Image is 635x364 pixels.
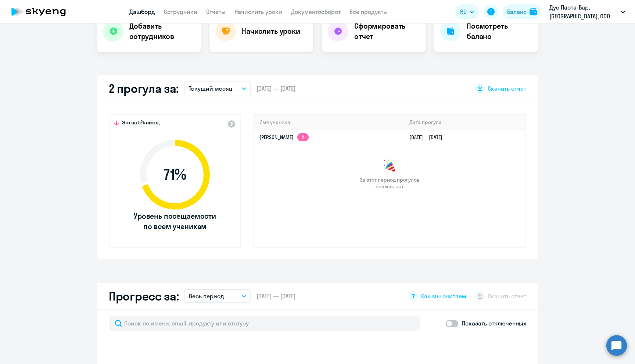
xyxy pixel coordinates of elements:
[503,4,541,19] button: Балансbalance
[256,292,295,300] span: [DATE] — [DATE]
[129,21,195,41] h4: Добавить сотрудников
[421,292,466,300] span: Как мы считаем
[129,8,155,15] a: Дашборд
[184,81,251,95] button: Текущий месяц
[291,8,341,15] a: Документооборот
[460,7,467,16] span: RU
[254,115,403,130] th: Имя ученика
[297,133,309,141] app-skyeng-badge: 2
[359,176,420,190] span: За этот период прогулов больше нет
[546,3,629,21] button: Дуо Паста-Бар, [GEOGRAPHIC_DATA], ООО
[382,159,397,174] img: congrats
[462,319,526,328] p: Показать отключенных
[403,115,525,130] th: Дата прогула
[122,119,160,128] span: Это на 5% ниже,
[189,84,233,93] p: Текущий месяц
[164,8,197,15] a: Сотрудники
[549,3,618,21] p: Дуо Паста-Бар, [GEOGRAPHIC_DATA], ООО
[109,81,179,96] h2: 2 прогула за:
[349,8,388,15] a: Все продукты
[184,289,251,303] button: Весь период
[354,21,420,41] h4: Сформировать отчет
[455,4,479,19] button: RU
[189,292,224,301] p: Весь период
[133,166,217,183] span: 71 %
[109,289,179,303] h2: Прогресс за:
[467,21,532,41] h4: Посмотреть баланс
[133,211,217,232] span: Уровень посещаемости по всем ученикам
[530,8,537,15] img: balance
[256,84,295,92] span: [DATE] — [DATE]
[206,8,226,15] a: Отчеты
[409,134,448,141] a: [DATE][DATE]
[488,84,526,92] span: Скачать отчет
[259,134,309,141] a: [PERSON_NAME]2
[242,26,300,36] h4: Начислить уроки
[234,8,282,15] a: Начислить уроки
[507,7,527,16] div: Баланс
[109,316,420,331] input: Поиск по имени, email, продукту или статусу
